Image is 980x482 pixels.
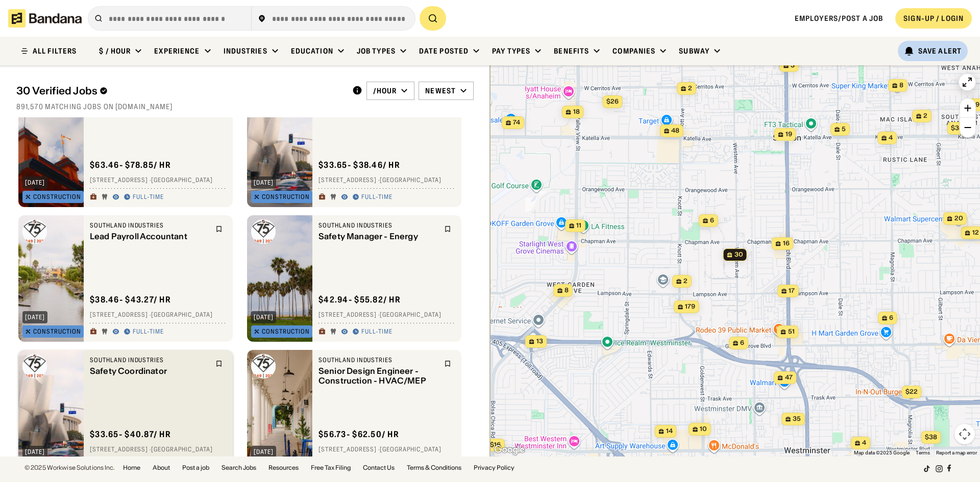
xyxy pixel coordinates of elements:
div: [STREET_ADDRESS] · [GEOGRAPHIC_DATA] [318,176,455,185]
span: 8 [565,286,569,295]
span: Map data ©2025 Google [854,450,910,455]
div: Full-time [361,193,393,201]
span: 6 [740,339,744,347]
div: [DATE] [25,449,45,455]
div: SIGN-UP / LOGIN [903,14,964,23]
a: Open this area in Google Maps (opens a new window) [493,443,526,456]
div: $ 56.73 - $62.50 / hr [318,429,399,440]
div: $ 38.46 - $43.27 / hr [90,294,171,305]
div: Construction [262,328,310,335]
div: $ 42.94 - $55.82 / hr [318,294,401,305]
div: Date Posted [419,46,469,56]
a: Report a map error [936,450,977,455]
span: 16 [783,239,790,248]
span: 4 [862,439,866,447]
div: [DATE] [25,180,45,186]
div: Safety Coordinator [90,366,209,376]
div: $ 33.65 - $38.46 / hr [318,160,400,170]
a: Privacy Policy [474,465,514,471]
span: 10 [700,425,707,434]
span: 13 [536,337,543,346]
div: [DATE] [254,180,274,186]
div: Southland Industries [90,221,209,230]
span: 3 [791,61,795,70]
a: Free Tax Filing [311,465,351,471]
span: 5 [842,125,846,134]
a: Terms & Conditions [407,465,461,471]
a: Home [123,465,140,471]
span: $22 [905,388,918,395]
div: Companies [612,46,655,56]
a: Post a job [182,465,209,471]
span: 30 [734,250,743,259]
div: Industries [224,46,267,56]
span: 35 [793,415,801,423]
div: Job Types [357,46,396,56]
span: 6 [889,314,893,322]
span: 19 [786,130,792,139]
span: $35 [951,124,963,132]
span: 17 [789,287,795,295]
a: Search Jobs [222,465,256,471]
div: Safety Manager - Energy [318,232,438,241]
div: [DATE] [254,314,274,320]
span: 2 [688,84,692,93]
span: 11 [576,221,581,230]
div: [STREET_ADDRESS] · [GEOGRAPHIC_DATA] [90,311,227,319]
div: Southland Industries [90,356,209,364]
div: Full-time [133,193,164,201]
span: 48 [671,126,679,135]
span: 18 [573,108,580,116]
span: 179 [685,302,695,311]
div: [STREET_ADDRESS] · [GEOGRAPHIC_DATA] [90,176,227,185]
div: Benefits [554,46,589,56]
span: 8 [899,81,903,90]
div: Newest [425,86,456,95]
div: Southland Industries [318,221,438,230]
span: 14 [666,427,673,436]
span: 51 [788,327,795,336]
div: Experience [154,46,200,56]
div: $ 33.65 - $40.87 / hr [90,429,171,440]
div: Full-time [133,328,164,336]
div: Southland Industries [318,356,438,364]
img: Southland Industries logo [22,354,47,378]
div: $ / hour [99,46,131,56]
div: [DATE] [25,314,45,320]
div: Construction [262,194,310,200]
div: 891,570 matching jobs on [DOMAIN_NAME] [16,102,474,111]
img: Google [493,443,526,456]
span: 12 [972,229,979,237]
div: [STREET_ADDRESS] · [GEOGRAPHIC_DATA] [90,446,227,454]
div: © 2025 Workwise Solutions Inc. [24,465,115,471]
div: Education [291,46,333,56]
div: 30 Verified Jobs [16,85,344,97]
a: Contact Us [363,465,395,471]
div: Subway [679,46,709,56]
div: Lead Payroll Accountant [90,232,209,241]
div: Senior Design Engineer - Construction - HVAC/MEP [318,366,438,386]
div: [DATE] [254,449,274,455]
img: Southland Industries logo [251,354,276,378]
span: 47 [785,373,793,382]
a: About [153,465,170,471]
a: Employers/Post a job [795,14,883,23]
div: ALL FILTERS [33,47,77,55]
div: [STREET_ADDRESS] · [GEOGRAPHIC_DATA] [318,446,455,454]
span: 20 [954,214,963,223]
div: Full-time [361,328,393,336]
img: Southland Industries logo [22,219,47,244]
span: $16 [490,441,501,448]
button: Map camera controls [954,424,975,444]
span: 2 [683,277,688,286]
div: Save Alert [918,46,962,56]
a: Resources [268,465,299,471]
div: Construction [33,194,81,200]
span: 74 [513,118,520,127]
div: $ 63.46 - $78.85 / hr [90,160,171,170]
a: Terms (opens in new tab) [916,450,930,455]
span: 4 [889,134,893,142]
div: Construction [33,328,81,335]
div: [STREET_ADDRESS] · [GEOGRAPHIC_DATA] [318,311,455,319]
